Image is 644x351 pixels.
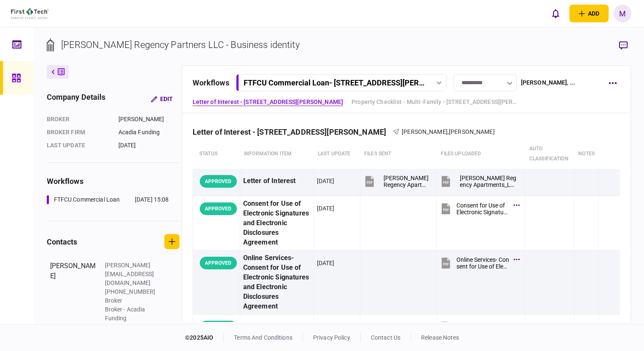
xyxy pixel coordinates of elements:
div: Consent for Use of Electronic Signatures and Electronic Disclosures Agreement [243,199,311,247]
th: last update [314,139,360,169]
span: , [448,128,449,135]
a: privacy policy [313,334,350,341]
div: Acadia Funding [118,128,180,137]
button: FTFCU Commercial Loan- [STREET_ADDRESS][PERSON_NAME] [236,74,447,91]
div: workflows [47,175,180,187]
th: Files uploaded [437,139,525,169]
div: [PERSON_NAME][EMAIL_ADDRESS][DOMAIN_NAME] [105,261,160,287]
div: APPROVED [200,321,237,333]
div: [PERSON_NAME] Regency Partners LLC - Business identity [61,38,300,52]
img: client company logo [11,8,48,19]
th: files sent [360,139,436,169]
span: [PERSON_NAME] [449,128,495,135]
div: Letter of Interest [243,172,311,191]
button: Sullivan Regency Apartments_LOI_06.06.25.pdf [440,172,518,191]
th: status [193,139,240,169]
div: contacts [47,236,78,247]
div: APPROVED [200,175,237,188]
button: Consent for Use of Electronic Signatures and Electronic Disclosures Agreement.pdf [440,199,518,218]
div: MBL [243,318,311,337]
div: FTFCU Commercial Loan [54,195,120,204]
div: Online Services- Consent for Use of Electronic Signatures and Electronic Disclosures Agreement.pdf [456,256,509,270]
div: Letter of Interest - [STREET_ADDRESS][PERSON_NAME] [193,128,393,136]
div: FTFCU Commercial Loan - [STREET_ADDRESS][PERSON_NAME] [244,78,425,87]
a: Property Checklist - Multi-Family - [STREET_ADDRESS][PERSON_NAME] [352,98,520,106]
div: Broker [47,115,110,124]
button: open notifications list [547,5,564,22]
div: [PERSON_NAME] [118,115,180,124]
div: Sullivan Regency Apartments_LOI_06.06.25.pdf [384,175,429,188]
button: open adding identity options [569,5,609,22]
div: APPROVED [200,257,237,269]
a: release notes [421,334,459,341]
div: [DATE] [317,177,335,185]
th: notes [574,139,599,169]
button: MBL.pdf [440,318,488,337]
div: © 2025 AIO [185,333,224,342]
button: Online Services- Consent for Use of Electronic Signatures and Electronic Disclosures Agreement.pdf [440,253,518,272]
div: [DATE] [317,204,335,213]
th: auto classification [525,139,574,169]
div: Online Services- Consent for Use of Electronic Signatures and Electronic Disclosures Agreement [243,253,311,311]
button: Sullivan Regency Apartments_LOI_06.06.25.pdf [363,172,429,191]
div: [DATE] [118,141,180,150]
div: [PERSON_NAME] , ... [521,78,575,87]
div: [PHONE_NUMBER] [105,287,160,296]
div: APPROVED [200,202,237,215]
div: workflows [193,77,229,88]
div: [DATE] 15:08 [135,195,169,204]
div: Broker [105,296,160,305]
span: [PERSON_NAME] [402,128,448,135]
div: Broker - Acadia Funding [105,305,160,323]
div: broker firm [47,128,110,137]
th: Information item [240,139,314,169]
a: Letter of Interest - [STREET_ADDRESS][PERSON_NAME] [193,98,343,106]
div: Sullivan Regency Apartments_LOI_06.06.25.pdf [460,175,518,188]
div: [PERSON_NAME] [50,261,97,323]
a: FTFCU Commercial Loan[DATE] 15:08 [47,195,169,204]
button: Edit [144,91,180,106]
div: company details [47,91,106,106]
div: last update [47,141,110,150]
a: contact us [371,334,400,341]
button: M [614,5,631,22]
div: [DATE] [317,259,335,267]
a: terms and conditions [234,334,292,341]
div: Consent for Use of Electronic Signatures and Electronic Disclosures Agreement.pdf [456,202,509,215]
